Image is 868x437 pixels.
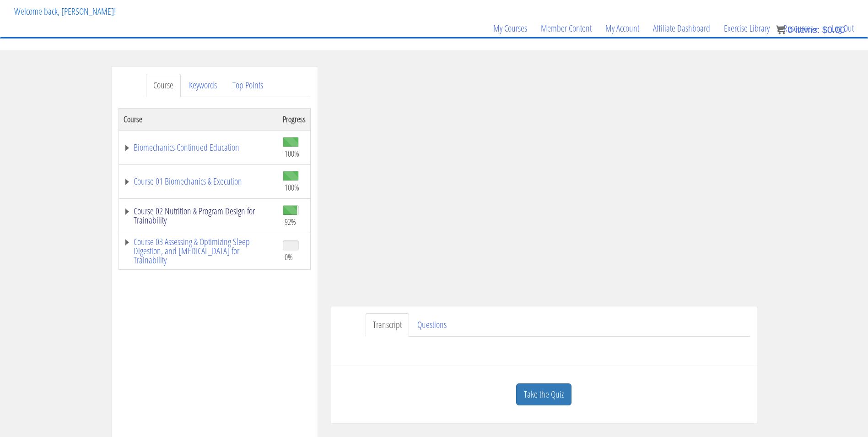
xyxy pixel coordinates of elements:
[776,25,845,35] a: 0 items: $0.00
[598,6,646,50] a: My Account
[776,25,785,34] img: icon11.png
[822,25,845,35] bdi: 0.00
[825,6,861,50] a: Log Out
[285,182,299,192] span: 100%
[124,237,274,265] a: Course 03 Assessing & Optimizing Sleep Digestion, and [MEDICAL_DATA] for Trainability
[486,6,534,50] a: My Courses
[534,6,598,50] a: Member Content
[410,313,454,337] a: Questions
[646,6,717,50] a: Affiliate Dashboard
[119,108,278,130] th: Course
[516,383,571,406] a: Take the Quiz
[787,25,793,35] span: 0
[124,143,274,152] a: Biomechanics Continued Education
[285,217,296,227] span: 92%
[146,74,181,97] a: Course
[278,108,311,130] th: Progress
[285,148,299,158] span: 100%
[717,6,776,50] a: Exercise Library
[366,313,409,337] a: Transcript
[822,25,827,35] span: $
[285,252,293,262] span: 0%
[124,177,274,186] a: Course 01 Biomechanics & Execution
[182,74,224,97] a: Keywords
[225,74,270,97] a: Top Points
[776,6,825,50] a: Resources
[124,207,274,225] a: Course 02 Nutrition & Program Design for Trainability
[795,25,819,35] span: items:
